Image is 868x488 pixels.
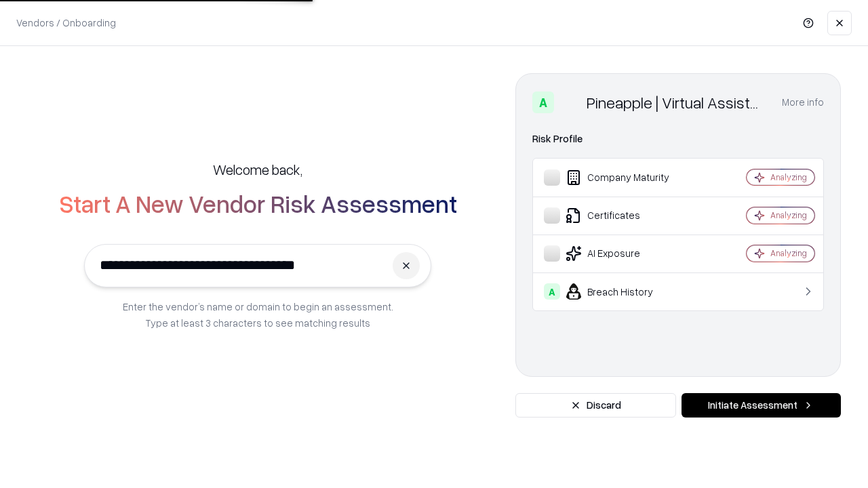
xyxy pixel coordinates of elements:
[123,298,393,331] p: Enter the vendor’s name or domain to begin an assessment. Type at least 3 characters to see match...
[532,91,554,113] div: A
[682,393,841,418] button: Initiate Assessment
[559,91,581,113] img: Pineapple | Virtual Assistant Agency
[544,245,706,262] div: AI Exposure
[770,209,807,221] div: Analyzing
[544,283,706,300] div: Breach History
[16,16,116,30] p: Vendors / Onboarding
[544,169,706,186] div: Company Maturity
[770,247,807,259] div: Analyzing
[782,90,824,115] button: More info
[532,131,824,147] div: Risk Profile
[213,160,302,179] h5: Welcome back,
[587,91,766,113] div: Pineapple | Virtual Assistant Agency
[544,283,560,300] div: A
[59,190,457,217] h2: Start A New Vendor Risk Assessment
[770,171,807,183] div: Analyzing
[544,207,706,224] div: Certificates
[515,393,676,418] button: Discard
